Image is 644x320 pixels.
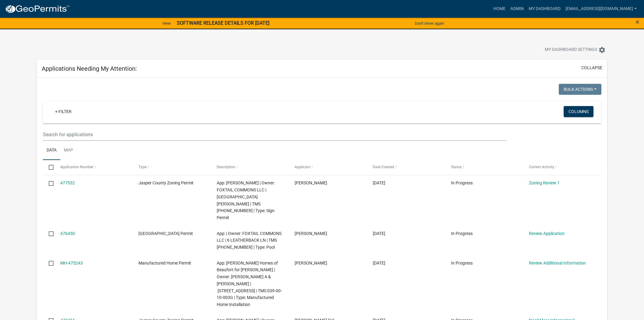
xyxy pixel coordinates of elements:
span: In Progress [451,231,473,236]
datatable-header-cell: Status [445,160,523,175]
span: Preston Parfitt [295,180,327,185]
a: My Dashboard [526,3,563,15]
a: Home [491,3,508,15]
button: Close [635,18,639,26]
a: Map [60,141,77,160]
input: Search for applications [43,128,507,141]
strong: SOFTWARE RELEASE DETAILS FOR [DATE] [177,20,269,26]
h5: Applications Needing My Attention: [42,65,137,72]
datatable-header-cell: Description [211,160,289,175]
a: 476450 [60,231,75,236]
button: collapse [581,65,602,71]
datatable-header-cell: Type [133,160,211,175]
span: Date Created [373,165,394,169]
datatable-header-cell: Applicant [289,160,367,175]
datatable-header-cell: Application Number [54,160,133,175]
i: settings [598,46,606,54]
span: App: Preston Parfitt | Owner: FOXTAIL COMMONS LLC | NW Corner of Okatie Hwy and Old Marsh Road | ... [217,180,275,220]
a: 477532 [60,180,75,185]
span: Jasper County Zoning Permit [138,180,194,185]
a: Data [43,141,60,160]
span: 09/12/2025 [373,180,385,185]
span: App: Clayton Homes of Beaufort for Cynthia Walker | Owner: BROWNLEE RICHARD A & LINDA | 5432 OKAT... [217,261,282,307]
span: Kimberley Bonarrigo [295,231,327,236]
a: View [160,18,173,28]
span: Status [451,165,462,169]
a: Review Application [529,231,565,236]
a: [EMAIL_ADDRESS][DOMAIN_NAME] [563,3,639,15]
span: Jasper County Building Permit [138,231,193,236]
span: App: | Owner: FOXTAIL COMMONS LLC | 6 LEATHERBACK LN | TMS 081-00-03-030 | Type: Pool [217,231,282,250]
button: Columns [564,106,593,117]
button: My Dashboard Settingssettings [540,44,611,56]
span: Current Activity [529,165,554,169]
span: My Dashboard Settings [545,46,597,54]
button: Don't show again [412,18,446,28]
span: Application Number [60,165,93,169]
span: Chelsea Aschbrenner [295,261,327,265]
a: + Filter [50,106,76,117]
span: In Progress [451,261,473,265]
button: Bulk Actions [559,84,601,95]
a: Review Additional Information [529,261,586,265]
datatable-header-cell: Date Created [367,160,445,175]
span: 09/08/2025 [373,261,385,265]
span: Description [217,165,235,169]
a: Admin [508,3,526,15]
span: In Progress [451,180,473,185]
span: 09/10/2025 [373,231,385,236]
span: Manufactured Home Permit [138,261,191,265]
a: MH-475243 [60,261,83,265]
datatable-header-cell: Select [43,160,54,175]
datatable-header-cell: Current Activity [523,160,601,175]
span: × [635,18,639,26]
span: Type [138,165,146,169]
span: Applicant [295,165,310,169]
a: Zoning Review 1 [529,180,560,185]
